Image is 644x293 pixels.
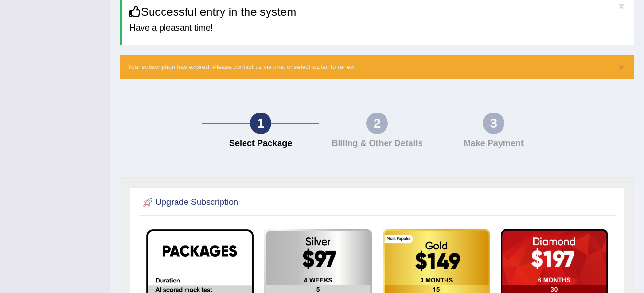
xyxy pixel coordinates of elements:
[366,113,388,134] div: 2
[120,55,634,79] div: Your subscription has expired. Please contact us via chat or select a plan to renew
[483,113,504,134] div: 3
[619,1,624,11] button: ×
[129,23,627,33] h4: Have a pleasant time!
[207,139,314,148] h4: Select Package
[129,6,627,18] h3: Successful entry in the system
[440,139,547,148] h4: Make Payment
[141,195,238,210] h2: Upgrade Subscription
[619,62,624,72] button: ×
[324,139,431,148] h4: Billing & Other Details
[250,113,271,134] div: 1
